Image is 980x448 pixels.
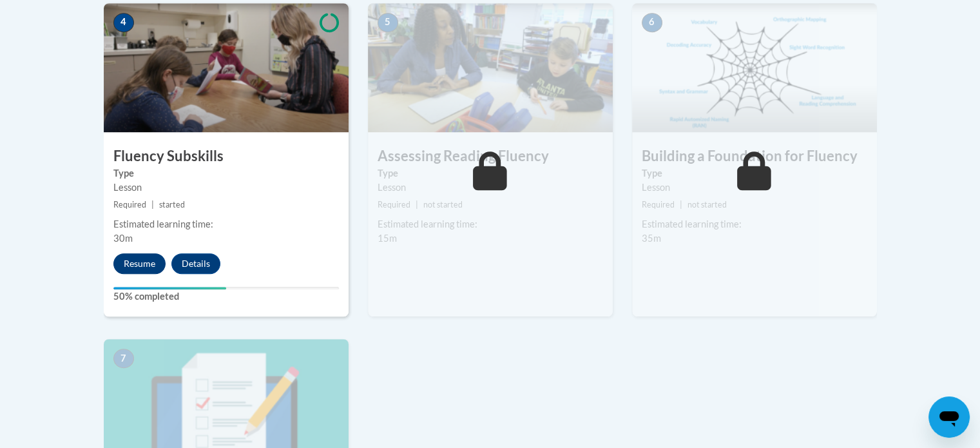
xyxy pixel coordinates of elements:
div: Estimated learning time: [642,217,867,231]
h3: Building a Foundation for Fluency [632,146,877,166]
span: | [416,200,418,209]
div: Estimated learning time: [378,217,603,231]
div: Your progress [113,287,226,289]
span: started [159,200,185,209]
span: Required [113,200,146,209]
span: 6 [642,13,662,32]
div: Lesson [378,180,603,195]
label: Type [378,166,603,180]
span: | [680,200,682,209]
span: 5 [378,13,398,32]
span: 7 [113,349,134,368]
iframe: Button to launch messaging window [928,396,970,438]
span: | [151,200,154,209]
span: 30m [113,233,133,244]
label: Type [642,166,867,180]
div: Lesson [113,180,339,195]
div: Estimated learning time: [113,217,339,231]
span: 15m [378,233,397,244]
span: Required [642,200,675,209]
h3: Assessing Reading Fluency [368,146,613,166]
div: Lesson [642,180,867,195]
span: 35m [642,233,661,244]
button: Resume [113,253,166,274]
span: 4 [113,13,134,32]
img: Course Image [104,3,349,132]
span: not started [687,200,727,209]
img: Course Image [368,3,613,132]
label: Type [113,166,339,180]
button: Details [171,253,220,274]
h3: Fluency Subskills [104,146,349,166]
span: not started [423,200,463,209]
img: Course Image [632,3,877,132]
span: Required [378,200,410,209]
label: 50% completed [113,289,339,304]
